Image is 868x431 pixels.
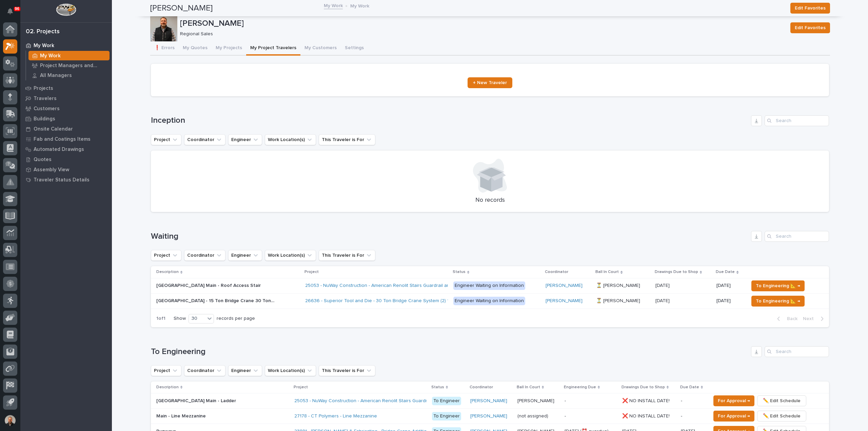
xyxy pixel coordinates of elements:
[151,250,181,261] button: Project
[265,134,316,145] button: Work Location(s)
[20,103,112,114] a: Customers
[184,250,225,261] button: Coordinator
[151,409,829,424] tr: Main - Line MezzanineMain - Line Mezzanine 27178 - CT Polymers - Line Mezzanine To Engineer[PERSO...
[179,41,212,56] button: My Quotes
[151,278,829,293] tr: [GEOGRAPHIC_DATA] Main - Roof Access Stair[GEOGRAPHIC_DATA] Main - Roof Access Stair 25053 - NuWa...
[151,393,829,409] tr: [GEOGRAPHIC_DATA] Main - Ladder[GEOGRAPHIC_DATA] Main - Ladder 25053 - NuWay Construction - Ameri...
[180,19,785,28] p: [PERSON_NAME]
[751,296,805,307] button: To Engineering 📐 →
[300,41,341,56] button: My Customers
[26,71,112,80] a: All Managers
[151,116,748,125] h1: Inception
[34,96,57,102] p: Travelers
[545,268,568,276] p: Coordinator
[341,41,368,56] button: Settings
[156,297,276,304] p: New Building - 15 Ton Bridge Crane 30 Ton Runway System
[8,8,17,19] div: Notifications96
[156,397,237,404] p: [GEOGRAPHIC_DATA] Main - Ladder
[305,298,493,304] a: 26636 - Superior Tool and Die - 30 Ton Bridge Crane System (2) 15 Ton Double Girder
[228,365,262,376] button: Engineer
[20,40,112,51] a: My Work
[151,134,181,145] button: Project
[319,134,375,145] button: This Traveler is For
[3,413,17,428] button: users-avatar
[40,63,107,69] p: Project Managers and Engineers
[468,77,512,88] a: + New Traveler
[655,281,671,289] p: [DATE]
[756,282,800,290] span: To Engineering 📐 →
[431,384,444,391] p: Status
[151,365,181,376] button: Project
[453,297,525,305] div: Engineer Waiting on Information
[596,297,642,304] p: ⏳ [PERSON_NAME]
[681,413,705,419] p: -
[517,397,556,404] p: [PERSON_NAME]
[246,41,300,56] button: My Project Travelers
[305,283,481,289] a: 25053 - NuWay Construction - American Renolit Stairs Guardrail and Roof Ladder
[772,316,800,322] button: Back
[453,268,466,276] p: Status
[20,83,112,93] a: Projects
[713,395,754,406] button: For Approval →
[151,293,829,309] tr: [GEOGRAPHIC_DATA] - 15 Ton Bridge Crane 30 Ton Runway System[GEOGRAPHIC_DATA] - 15 Ton Bridge Cra...
[150,41,179,56] button: ❗ Errors
[546,298,583,304] a: [PERSON_NAME]
[34,126,73,132] p: Onsite Calendar
[470,413,507,419] a: [PERSON_NAME]
[156,412,207,419] p: Main - Line Mezzanine
[564,384,596,391] p: Engineering Due
[265,250,316,261] button: Work Location(s)
[713,411,754,422] button: For Approval →
[765,115,829,126] input: Search
[20,175,112,185] a: Traveler Status Details
[622,384,665,391] p: Drawings Due to Shop
[151,310,171,327] p: 1 of 1
[304,268,319,276] p: Project
[15,6,19,11] p: 96
[565,412,567,419] p: -
[765,231,829,242] input: Search
[189,315,205,322] div: 30
[803,316,818,322] span: Next
[34,85,53,92] p: Projects
[34,136,91,142] p: Fab and Coatings Items
[34,106,60,112] p: Customers
[26,61,112,70] a: Project Managers and Engineers
[180,31,782,37] p: Regional Sales
[757,411,806,422] button: ✏️ Edit Schedule
[20,93,112,103] a: Travelers
[34,146,84,153] p: Automated Drawings
[757,395,806,406] button: ✏️ Edit Schedule
[174,316,186,321] p: Show
[470,398,507,404] a: [PERSON_NAME]
[294,398,470,404] a: 25053 - NuWay Construction - American Renolit Stairs Guardrail and Roof Ladder
[565,397,567,404] p: -
[40,73,72,79] p: All Managers
[655,297,671,304] p: [DATE]
[34,157,52,163] p: Quotes
[765,346,829,357] div: Search
[716,268,735,276] p: Due Date
[795,24,826,32] span: Edit Favorites
[546,283,583,289] a: [PERSON_NAME]
[622,412,671,419] p: ❌ NO INSTALL DATE!
[517,384,540,391] p: Ball In Court
[184,365,225,376] button: Coordinator
[473,80,507,85] span: + New Traveler
[212,41,246,56] button: My Projects
[432,397,461,405] div: To Engineer
[20,164,112,175] a: Assembly View
[751,280,805,291] button: To Engineering 📐 →
[790,22,830,33] button: Edit Favorites
[800,316,829,322] button: Next
[3,4,17,18] button: Notifications
[294,384,308,391] p: Project
[294,413,377,419] a: 27178 - CT Polymers - Line Mezzanine
[718,397,750,405] span: For Approval →
[350,2,369,9] p: My Work
[783,316,797,322] span: Back
[517,412,550,419] p: (not assigned)
[596,281,642,289] p: ⏳ [PERSON_NAME]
